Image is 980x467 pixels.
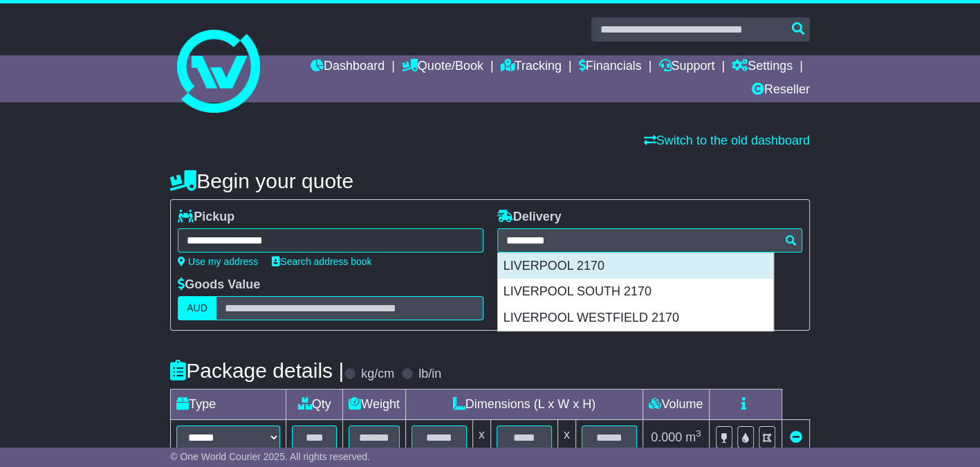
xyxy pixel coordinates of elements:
div: LIVERPOOL SOUTH 2170 [498,279,773,305]
a: Tracking [501,55,562,79]
typeahead: Please provide city [497,228,802,253]
a: Support [658,55,714,79]
td: Dimensions (L x W x H) [405,390,642,420]
td: Type [171,390,286,420]
td: x [557,420,575,456]
a: Remove this item [789,430,802,444]
td: Weight [343,390,406,420]
td: Qty [286,390,343,420]
a: Dashboard [311,55,385,79]
label: kg/cm [361,367,394,382]
div: LIVERPOOL WESTFIELD 2170 [498,305,773,331]
label: lb/in [418,367,441,382]
span: 0.000 [651,430,682,444]
label: Goods Value [178,277,260,293]
h4: Package details | [170,359,344,382]
h4: Begin your quote [170,170,810,192]
div: LIVERPOOL 2170 [498,253,773,280]
a: Search address book [272,256,371,267]
label: Delivery [497,210,562,225]
label: Pickup [178,210,234,225]
a: Settings [732,55,793,79]
td: x [472,420,490,456]
a: Use my address [178,256,258,267]
a: Financials [579,55,642,79]
sup: 3 [696,428,701,439]
span: © One World Courier 2025. All rights reserved. [170,451,370,462]
label: AUD [178,296,216,320]
td: Volume [642,390,709,420]
a: Reseller [752,79,810,102]
a: Quote/Book [402,55,483,79]
span: m [685,430,701,444]
a: Switch to the old dashboard [644,134,810,147]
